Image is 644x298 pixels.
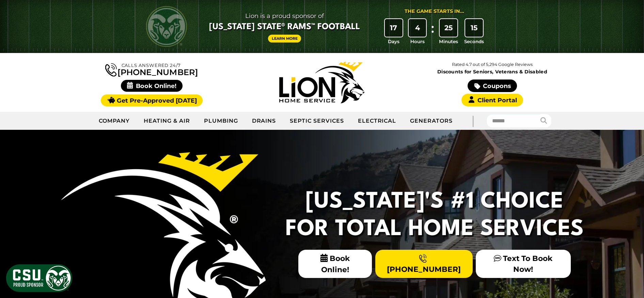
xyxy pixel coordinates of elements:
div: The Game Starts in... [405,8,464,15]
span: [US_STATE] State® Rams™ Football [209,21,360,33]
a: Drains [245,112,283,129]
span: Book Online! [121,80,183,92]
div: 15 [465,19,483,37]
img: CSU Sponsor Badge [5,263,73,293]
a: Learn More [268,35,301,42]
span: Book Online! [298,250,372,278]
span: Minutes [439,38,458,45]
p: Rated 4.7 out of 5,294 Google Reviews [407,61,577,68]
a: Company [92,112,137,129]
span: Discounts for Seniors, Veterans & Disabled [409,69,576,74]
div: : [429,19,436,45]
a: Plumbing [197,112,245,129]
div: 17 [385,19,403,37]
div: 4 [409,19,426,37]
h2: [US_STATE]'s #1 Choice For Total Home Services [281,188,588,243]
a: [PHONE_NUMBER] [105,62,198,76]
div: 25 [440,19,457,37]
img: CSU Rams logo [146,6,187,47]
span: Hours [410,38,425,45]
img: Lion Home Service [279,62,364,103]
span: Seconds [464,38,484,45]
a: Coupons [468,80,517,92]
a: Get Pre-Approved [DATE] [101,94,203,106]
span: Days [388,38,399,45]
a: Heating & Air [137,112,197,129]
div: | [459,112,487,130]
a: Client Portal [461,94,523,106]
a: Electrical [351,112,404,129]
a: [PHONE_NUMBER] [375,250,473,278]
a: Generators [403,112,459,129]
a: Septic Services [283,112,351,129]
span: Lion is a proud sponsor of [209,11,360,21]
a: Text To Book Now! [476,250,570,278]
